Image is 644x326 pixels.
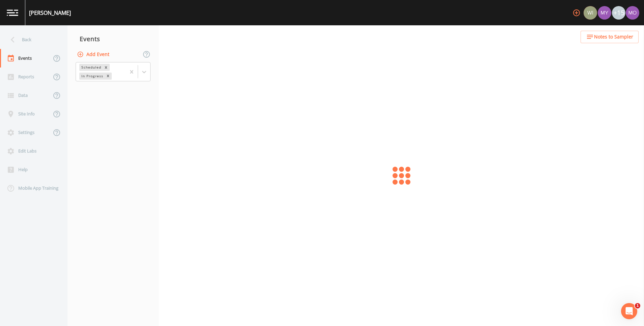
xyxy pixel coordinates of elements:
[621,303,637,319] iframe: Intercom live chat
[594,33,633,41] span: Notes to Sampler
[581,31,639,43] button: Notes to Sampler
[612,6,625,20] div: +15
[583,6,597,20] div: WILLIAM L BRADLEY
[29,9,71,17] div: [PERSON_NAME]
[598,6,611,20] img: e9990d8aa911c3c8c731cdbe1b1e4f52
[104,73,112,80] div: Remove In Progress
[68,30,159,47] div: Events
[597,6,612,20] div: Myra Zabec
[635,303,640,308] span: 1
[102,64,110,71] div: Remove Scheduled
[79,73,104,80] div: In Progress
[584,6,597,20] img: aa70bc2934979a2a8d89a858227a6184
[79,64,102,71] div: Scheduled
[7,9,18,16] img: logo
[76,48,112,61] button: Add Event
[626,6,639,20] img: e5df77a8b646eb52ef3ad048c1c29e95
